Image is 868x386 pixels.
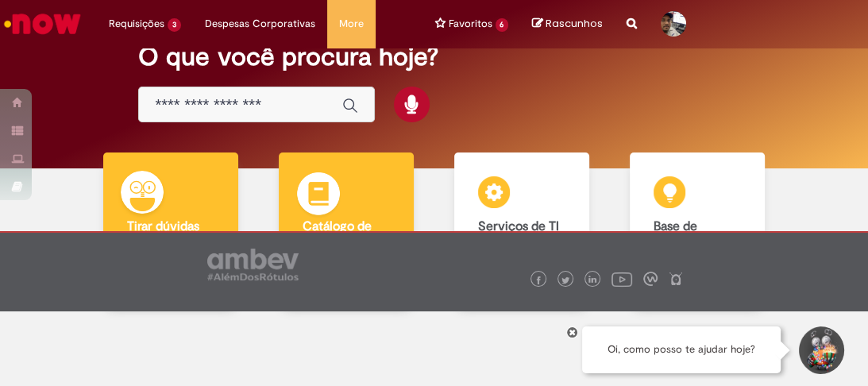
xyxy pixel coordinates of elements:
[259,152,434,306] a: Catálogo de Ofertas Abra uma solicitação
[588,276,596,285] img: logo_footer_linkedin.png
[2,8,83,40] img: ServiceNow
[478,218,559,234] b: Serviços de TI
[449,16,492,32] span: Favoritos
[83,152,259,306] a: Tirar dúvidas Tirar dúvidas com Lupi Assist e Gen Ai
[582,326,781,373] div: Oi, como posso te ajudar hoje?
[496,18,509,32] span: 6
[532,16,603,31] a: No momento, sua lista de rascunhos tem 0 Itens
[561,276,569,284] img: logo_footer_twitter.png
[168,18,181,32] span: 3
[611,268,632,289] img: logo_footer_youtube.png
[127,218,199,234] b: Tirar dúvidas
[138,43,729,71] h2: O que você procura hoje?
[434,152,610,306] a: Serviços de TI Encontre ajuda
[109,16,164,32] span: Requisições
[609,152,785,306] a: Base de Conhecimento Consulte e aprenda
[643,272,658,286] img: logo_footer_workplace.png
[797,326,844,374] button: Iniciar Conversa de Suporte
[669,272,683,286] img: logo_footer_naosei.png
[207,249,299,280] img: logo_footer_ambev_rotulo_gray.png
[546,16,603,31] span: Rascunhos
[654,218,738,249] b: Base de Conhecimento
[339,16,364,32] span: More
[534,276,542,284] img: logo_footer_facebook.png
[205,16,315,32] span: Despesas Corporativas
